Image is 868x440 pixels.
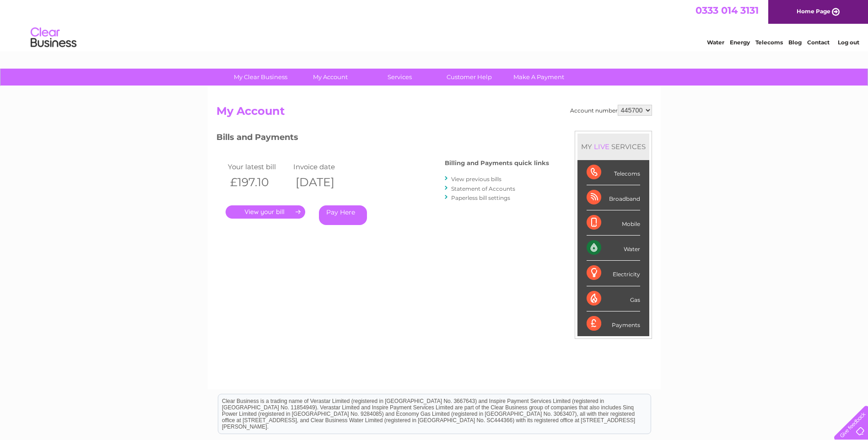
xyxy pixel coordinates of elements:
[451,185,515,192] a: Statement of Accounts
[577,134,649,160] div: MY SERVICES
[319,205,367,225] a: Pay Here
[807,39,830,46] a: Contact
[226,205,305,219] a: .
[226,161,291,173] td: Your latest bill
[291,173,357,192] th: [DATE]
[788,39,802,46] a: Blog
[587,286,640,311] div: Gas
[218,5,651,44] div: Clear Business is a trading name of Verastar Limited (registered in [GEOGRAPHIC_DATA] No. 3667643...
[587,236,640,261] div: Water
[216,105,652,122] h2: My Account
[431,69,507,86] a: Customer Help
[570,105,652,116] div: Account number
[838,39,859,46] a: Log out
[592,142,611,151] div: LIVE
[451,176,501,182] a: View previous bills
[445,160,549,166] h4: Billing and Payments quick links
[226,173,291,192] th: £197.10
[587,160,640,185] div: Telecoms
[362,69,437,86] a: Services
[587,210,640,236] div: Mobile
[223,69,298,86] a: My Clear Business
[216,131,549,147] h3: Bills and Payments
[30,24,77,52] img: logo.png
[730,39,750,46] a: Energy
[292,69,368,86] a: My Account
[291,161,357,173] td: Invoice date
[755,39,783,46] a: Telecoms
[707,39,724,46] a: Water
[587,185,640,210] div: Broadband
[501,69,577,86] a: Make A Payment
[451,194,510,201] a: Paperless bill settings
[587,311,640,336] div: Payments
[587,261,640,286] div: Electricity
[695,5,759,16] a: 0333 014 3131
